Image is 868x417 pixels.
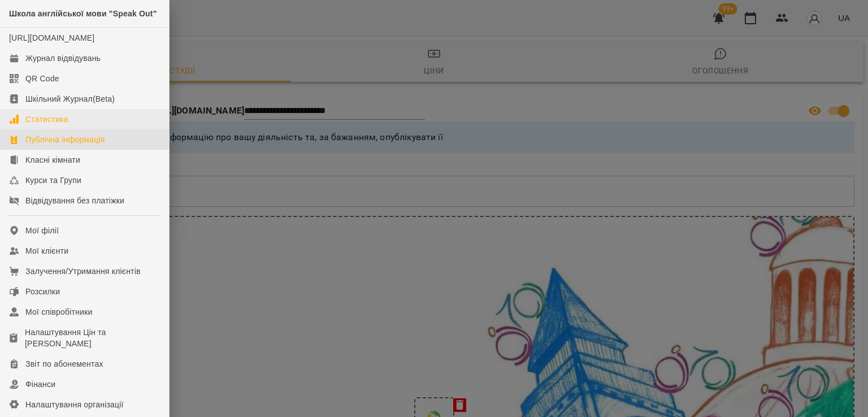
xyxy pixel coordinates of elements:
[25,53,101,64] div: Журнал відвідувань
[25,114,68,125] div: Статистика
[25,399,124,410] div: Налаштування організації
[25,306,93,318] div: Мої співробітники
[25,379,55,390] div: Фінанси
[25,93,115,105] div: Шкільний Журнал(Beta)
[9,33,94,42] a: [URL][DOMAIN_NAME]
[25,358,103,370] div: Звіт по абонементах
[25,195,124,206] div: Відвідування без платіжки
[25,175,81,186] div: Курси та Групи
[25,245,68,257] div: Мої клієнти
[25,73,59,84] div: QR Code
[25,154,80,166] div: Класні кімнати
[25,266,141,277] div: Залучення/Утримання клієнтів
[25,286,60,297] div: Розсилки
[25,134,105,145] div: Публічна інформація
[25,327,160,349] div: Налаштування Цін та [PERSON_NAME]
[25,225,59,236] div: Мої філії
[9,9,157,18] span: Школа англійської мови "Speak Out"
